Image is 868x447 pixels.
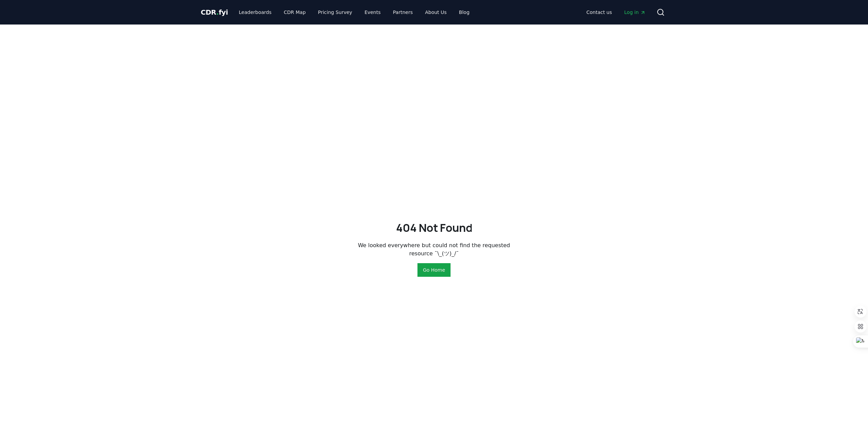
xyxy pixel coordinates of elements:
[233,6,475,18] nav: Main
[417,263,451,277] button: Go Home
[454,6,475,18] a: Blog
[358,241,511,258] p: We looked everywhere but could not find the requested resource ¯\_(ツ)_/¯
[201,7,228,17] a: CDR.fyi
[359,6,386,18] a: Events
[278,6,311,18] a: CDR Map
[312,6,357,18] a: Pricing Survey
[619,6,651,18] a: Log in
[201,8,228,16] span: CDR fyi
[581,6,651,18] nav: Main
[624,9,645,16] span: Log in
[581,6,617,18] a: Contact us
[387,6,418,18] a: Partners
[216,8,219,16] span: .
[233,6,277,18] a: Leaderboards
[396,220,472,236] h2: 404 Not Found
[420,6,452,18] a: About Us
